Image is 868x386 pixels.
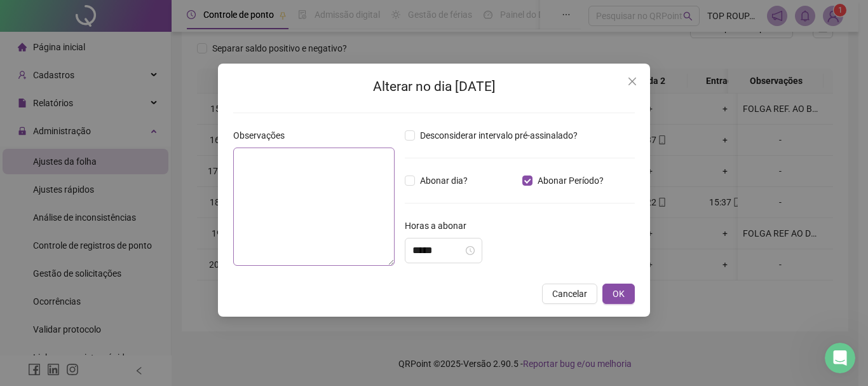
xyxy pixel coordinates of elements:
[415,128,583,142] span: Desconsiderar intervalo pré-assinalado?
[532,174,609,188] span: Abonar Período?
[415,174,473,188] span: Abonar dia?
[233,128,293,142] label: Observações
[627,76,637,86] span: close
[552,287,587,301] span: Cancelar
[622,71,642,92] button: Close
[405,219,475,233] label: Horas a abonar
[233,76,635,97] h2: Alterar no dia [DATE]
[825,343,855,373] iframe: Intercom live chat
[542,284,597,304] button: Cancelar
[602,284,635,304] button: OK
[613,287,625,301] span: OK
